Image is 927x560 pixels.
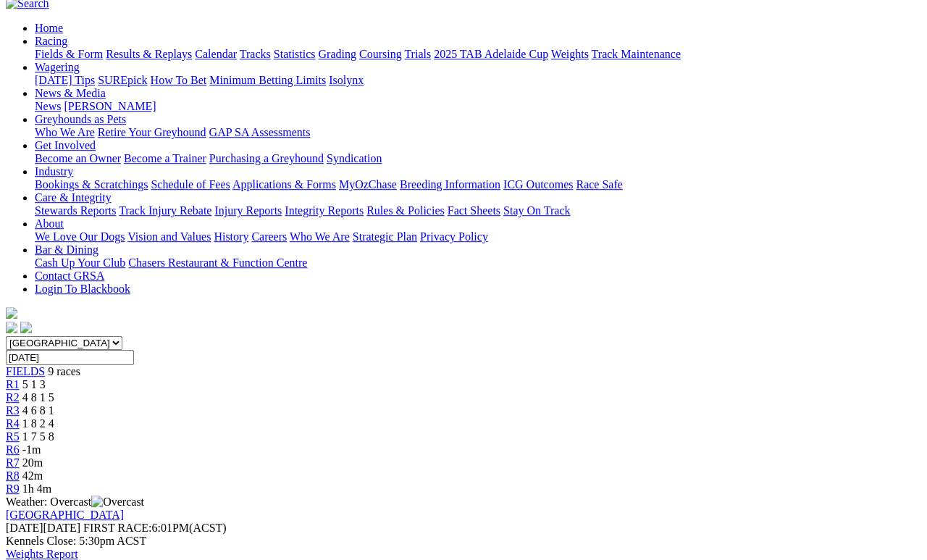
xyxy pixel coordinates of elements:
[6,322,17,333] img: facebook.svg
[6,535,921,548] div: Kennels Close: 5:30pm ACST
[339,178,397,191] a: MyOzChase
[35,217,64,230] a: About
[22,404,54,417] span: 4 6 8 1
[251,230,287,243] a: Careers
[22,456,43,469] span: 20m
[22,430,54,443] span: 1 7 5 8
[35,48,103,60] a: Fields & Form
[35,256,921,269] div: Bar & Dining
[35,126,95,138] a: Who We Are
[35,191,112,204] a: Care & Integrity
[503,204,570,217] a: Stay On Track
[274,48,316,60] a: Statistics
[124,152,206,164] a: Become a Trainer
[329,74,364,86] a: Isolynx
[35,74,921,87] div: Wagering
[214,230,248,243] a: History
[35,204,921,217] div: Care & Integrity
[6,404,20,417] a: R3
[91,496,144,509] img: Overcast
[83,522,227,534] span: 6:01PM(ACST)
[35,230,125,243] a: We Love Our Dogs
[6,365,45,377] a: FIELDS
[6,496,144,508] span: Weather: Overcast
[119,204,211,217] a: Track Injury Rebate
[35,22,63,34] a: Home
[35,178,921,191] div: Industry
[353,230,417,243] a: Strategic Plan
[6,522,80,534] span: [DATE]
[209,126,311,138] a: GAP SA Assessments
[98,126,206,138] a: Retire Your Greyhound
[434,48,548,60] a: 2025 TAB Adelaide Cup
[35,139,96,151] a: Get Involved
[359,48,402,60] a: Coursing
[35,61,80,73] a: Wagering
[6,430,20,443] a: R5
[209,152,324,164] a: Purchasing a Greyhound
[448,204,500,217] a: Fact Sheets
[6,509,124,521] a: [GEOGRAPHIC_DATA]
[6,522,43,534] span: [DATE]
[35,283,130,295] a: Login To Blackbook
[35,204,116,217] a: Stewards Reports
[35,230,921,243] div: About
[22,378,46,390] span: 5 1 3
[6,378,20,390] a: R1
[128,256,307,269] a: Chasers Restaurant & Function Centre
[35,165,73,177] a: Industry
[195,48,237,60] a: Calendar
[6,482,20,495] a: R9
[48,365,80,377] span: 9 races
[35,126,921,139] div: Greyhounds as Pets
[327,152,382,164] a: Syndication
[106,48,192,60] a: Results & Replays
[232,178,336,191] a: Applications & Forms
[6,469,20,482] a: R8
[6,548,78,560] a: Weights Report
[35,269,104,282] a: Contact GRSA
[6,456,20,469] span: R7
[98,74,147,86] a: SUREpick
[35,74,95,86] a: [DATE] Tips
[35,152,121,164] a: Become an Owner
[592,48,681,60] a: Track Maintenance
[404,48,431,60] a: Trials
[290,230,350,243] a: Who We Are
[420,230,488,243] a: Privacy Policy
[35,256,125,269] a: Cash Up Your Club
[6,417,20,430] a: R4
[6,443,20,456] a: R6
[35,178,148,191] a: Bookings & Scratchings
[551,48,589,60] a: Weights
[6,307,17,319] img: logo-grsa-white.png
[576,178,622,191] a: Race Safe
[35,87,106,99] a: News & Media
[22,469,43,482] span: 42m
[22,482,51,495] span: 1h 4m
[83,522,151,534] span: FIRST RACE:
[319,48,356,60] a: Grading
[366,204,445,217] a: Rules & Policies
[285,204,364,217] a: Integrity Reports
[240,48,271,60] a: Tracks
[35,152,921,165] div: Get Involved
[35,243,98,256] a: Bar & Dining
[64,100,156,112] a: [PERSON_NAME]
[214,204,282,217] a: Injury Reports
[22,391,54,404] span: 4 8 1 5
[209,74,326,86] a: Minimum Betting Limits
[35,35,67,47] a: Racing
[503,178,573,191] a: ICG Outcomes
[127,230,211,243] a: Vision and Values
[400,178,500,191] a: Breeding Information
[20,322,32,333] img: twitter.svg
[35,113,126,125] a: Greyhounds as Pets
